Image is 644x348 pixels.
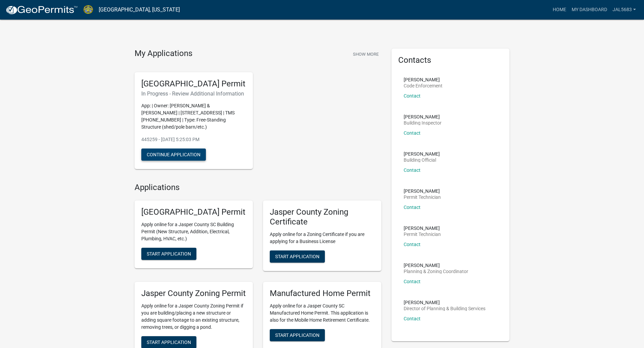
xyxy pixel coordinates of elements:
[404,83,443,88] p: Code Enforcement
[147,251,191,257] span: Start Application
[350,49,381,60] button: Show More
[404,242,421,247] a: Contact
[404,232,441,237] p: Permit Technician
[270,207,375,227] h5: Jasper County Zoning Certificate
[404,269,468,274] p: Planning & Zoning Coordinator
[404,195,441,199] p: Permit Technician
[404,167,421,173] a: Contact
[404,205,421,210] a: Contact
[610,3,639,16] a: jal5683
[270,302,375,324] p: Apply online for a Jasper County SC Manufactured Home Permit. This application is also for the Mo...
[404,300,485,305] p: [PERSON_NAME]
[141,102,246,131] p: App: | Owner: [PERSON_NAME] & [PERSON_NAME] | [STREET_ADDRESS] | TMS [PHONE_NUMBER] | Type: Free-...
[404,158,440,162] p: Building Official
[550,3,569,16] a: Home
[404,306,485,311] p: Director of Planning & Building Services
[404,114,442,119] p: [PERSON_NAME]
[135,49,192,59] h4: My Applications
[135,183,381,192] h4: Applications
[83,5,93,14] img: Jasper County, South Carolina
[147,339,191,345] span: Start Application
[141,221,246,242] p: Apply online for a Jasper County SC Building Permit (New Structure, Addition, Electrical, Plumbin...
[141,149,206,161] button: Continue Application
[404,316,421,321] a: Contact
[275,253,319,259] span: Start Application
[404,77,443,82] p: [PERSON_NAME]
[404,93,421,99] a: Contact
[404,189,441,193] p: [PERSON_NAME]
[270,231,375,245] p: Apply online for a Zoning Certificate if you are applying for a Business License
[404,130,421,136] a: Contact
[99,4,180,16] a: [GEOGRAPHIC_DATA], [US_STATE]
[404,152,440,156] p: [PERSON_NAME]
[404,226,441,231] p: [PERSON_NAME]
[141,90,246,97] h6: In Progress - Review Additional Information
[141,207,246,217] h5: [GEOGRAPHIC_DATA] Permit
[141,136,246,143] p: 445259 - [DATE] 5:25:03 PM
[275,332,319,338] span: Start Application
[569,3,610,16] a: My Dashboard
[404,121,442,125] p: Building Inspector
[270,329,325,341] button: Start Application
[270,289,375,298] h5: Manufactured Home Permit
[404,279,421,284] a: Contact
[141,302,246,331] p: Apply online for a Jasper County Zoning Permit if you are building/placing a new structure or add...
[270,250,325,263] button: Start Application
[141,79,246,89] h5: [GEOGRAPHIC_DATA] Permit
[404,263,468,268] p: [PERSON_NAME]
[141,248,196,260] button: Start Application
[141,289,246,298] h5: Jasper County Zoning Permit
[398,55,503,65] h5: Contacts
